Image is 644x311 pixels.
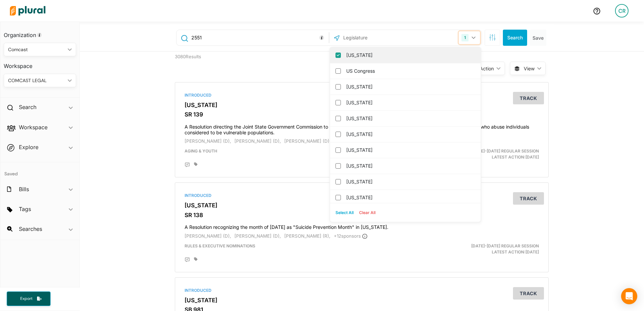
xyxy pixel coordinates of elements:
span: Rules & Executive Nominations [185,243,255,248]
div: Tooltip anchor [36,32,42,38]
h2: Searches [19,225,42,233]
div: Add Position Statement [185,162,190,168]
div: COMCAST LEGAL [8,77,65,84]
label: [US_STATE] [346,177,474,187]
button: Track [513,287,544,300]
span: [PERSON_NAME] (D), [185,138,231,144]
input: Legislature [343,31,415,44]
h3: [US_STATE] [185,297,539,304]
span: [PERSON_NAME] (D), [185,233,231,239]
span: Search Filters [489,34,496,40]
input: Enter keywords, bill # or legislator name [191,31,327,44]
div: Latest Action: [DATE] [423,243,544,255]
button: Track [513,192,544,205]
label: [US_STATE] [346,113,474,124]
h3: Workspace [4,56,76,71]
button: Track [513,92,544,104]
div: Add tags [194,257,197,261]
div: Open Intercom Messenger [621,288,637,304]
h3: SR 138 [185,212,539,218]
label: [US_STATE] [346,98,474,108]
span: Aging & Youth [185,148,217,153]
span: Export [15,296,37,302]
div: Introduced [185,193,539,199]
div: Introduced [185,92,539,98]
label: [US_STATE] [346,50,474,60]
h2: Workspace [19,124,47,131]
div: Introduced [185,287,539,293]
span: [PERSON_NAME] (D), [284,138,331,144]
a: CR [610,1,634,20]
h4: A Resolution directing the Joint State Government Commission to conduct a study on the feasibilit... [185,121,539,136]
h2: Explore [19,143,38,151]
span: [PERSON_NAME] (D), [234,233,281,239]
div: Comcast [8,46,65,53]
h3: [US_STATE] [185,102,539,108]
div: CR [615,4,629,18]
button: 1 [459,31,480,44]
h4: A Resolution recognizing the month of [DATE] as "Suicide Prevention Month" in [US_STATE]. [185,221,539,230]
button: Export [7,291,51,306]
div: Latest Action: [DATE] [423,148,544,160]
button: Select All [333,208,356,218]
label: [US_STATE] [346,82,474,92]
button: Search [503,30,527,46]
h3: [US_STATE] [185,202,539,209]
label: US Congress [346,66,474,76]
h2: Tags [19,205,31,213]
h3: SR 139 [185,111,539,118]
span: [DATE]-[DATE] Regular Session [471,243,539,248]
h4: Saved [0,162,79,179]
div: Add tags [194,162,197,166]
h3: Organization [4,25,76,40]
label: [US_STATE] [346,161,474,171]
button: Save [530,30,546,46]
span: + 12 sponsor s [334,233,367,239]
div: Add Position Statement [185,257,190,263]
label: [US_STATE] [346,193,474,203]
h2: Bills [19,185,29,193]
div: 1 [461,34,469,41]
h2: Search [19,103,36,111]
div: Tooltip anchor [319,35,325,41]
span: [DATE]-[DATE] Regular Session [471,148,539,153]
label: [US_STATE] [346,145,474,155]
span: [PERSON_NAME] (D), [234,138,281,144]
div: 3080 Results [170,51,266,77]
span: View [524,65,535,72]
span: [PERSON_NAME] (R), [284,233,330,239]
label: [US_STATE] [346,129,474,139]
button: Clear All [356,208,378,218]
